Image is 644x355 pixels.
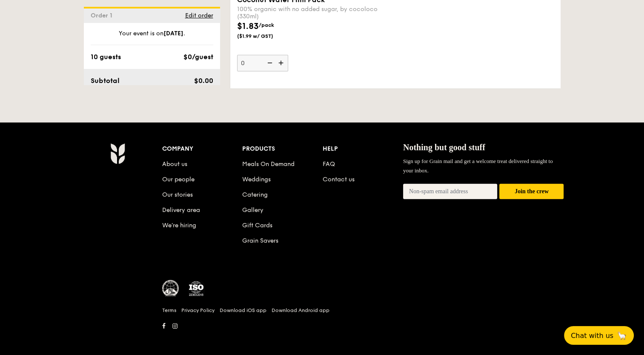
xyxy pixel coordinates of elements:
[564,326,634,345] button: Chat with us🦙
[237,21,259,31] span: $1.83
[617,331,627,341] span: 🦙
[237,33,295,40] span: ($1.99 w/ GST)
[91,52,121,62] div: 10 guests
[237,55,288,72] input: Coconut Water Mini Pack100% organic with no added sugar, by cocoloco (330ml)$1.83/pack($1.99 w/ GST)
[242,160,295,168] a: Meals On Demand
[162,191,193,198] a: Our stories
[162,280,179,297] img: MUIS Halal Certified
[403,184,498,199] input: Non-spam email address
[185,12,213,19] span: Edit order
[499,184,564,200] button: Join the crew
[323,143,403,155] div: Help
[242,237,278,244] a: Grain Savers
[162,222,196,229] a: We’re hiring
[323,160,335,168] a: FAQ
[272,307,329,314] a: Download Android app
[162,176,195,183] a: Our people
[188,280,205,297] img: ISO Certified
[259,22,274,28] span: /pack
[242,143,323,155] div: Products
[220,307,266,314] a: Download iOS app
[242,222,272,229] a: Gift Cards
[183,52,213,62] div: $0/guest
[162,160,187,168] a: About us
[323,176,355,183] a: Contact us
[242,191,268,198] a: Catering
[403,158,553,174] span: Sign up for Grain mail and get a welcome treat delivered straight to your inbox.
[163,30,183,37] strong: [DATE]
[91,29,213,45] div: Your event is on .
[403,143,485,152] span: Nothing but good stuff
[162,206,200,214] a: Delivery area
[162,307,176,314] a: Terms
[263,55,275,71] img: icon-reduce.1d2dbef1.svg
[571,332,613,340] span: Chat with us
[77,332,567,339] h6: Revision
[194,77,213,85] span: $0.00
[91,77,120,85] span: Subtotal
[91,12,116,19] span: Order 1
[275,55,288,71] img: icon-add.58712e84.svg
[242,206,263,214] a: Gallery
[162,143,243,155] div: Company
[237,6,392,20] div: 100% organic with no added sugar, by cocoloco (330ml)
[242,176,271,183] a: Weddings
[181,307,215,314] a: Privacy Policy
[110,143,125,164] img: AYc88T3wAAAABJRU5ErkJggg==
